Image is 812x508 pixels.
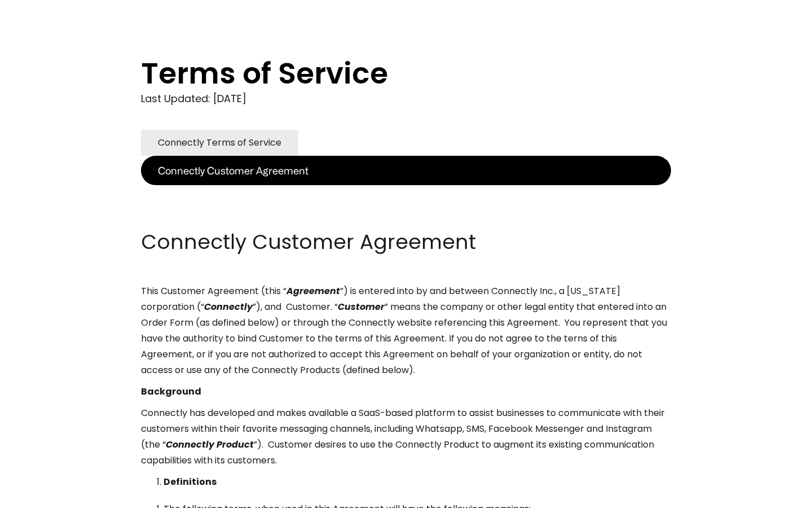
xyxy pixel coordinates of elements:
[141,283,671,378] p: This Customer Agreement (this “ ”) is entered into by and between Connectly Inc., a [US_STATE] co...
[158,163,308,178] div: Connectly Customer Agreement
[204,300,253,313] em: Connectly
[11,487,68,504] aside: Language selected: English
[141,385,201,398] strong: Background
[141,185,671,201] p: ‍
[338,300,385,313] em: Customer
[164,475,217,488] strong: Definitions
[141,207,671,222] p: ‍
[23,488,68,504] ul: Language list
[286,284,340,297] em: Agreement
[141,56,626,90] h1: Terms of Service
[141,228,671,256] h2: Connectly Customer Agreement
[141,90,671,107] div: Last Updated: [DATE]
[166,438,254,451] em: Connectly Product
[158,135,281,151] div: Connectly Terms of Service
[141,405,671,468] p: Connectly has developed and makes available a SaaS-based platform to assist businesses to communi...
